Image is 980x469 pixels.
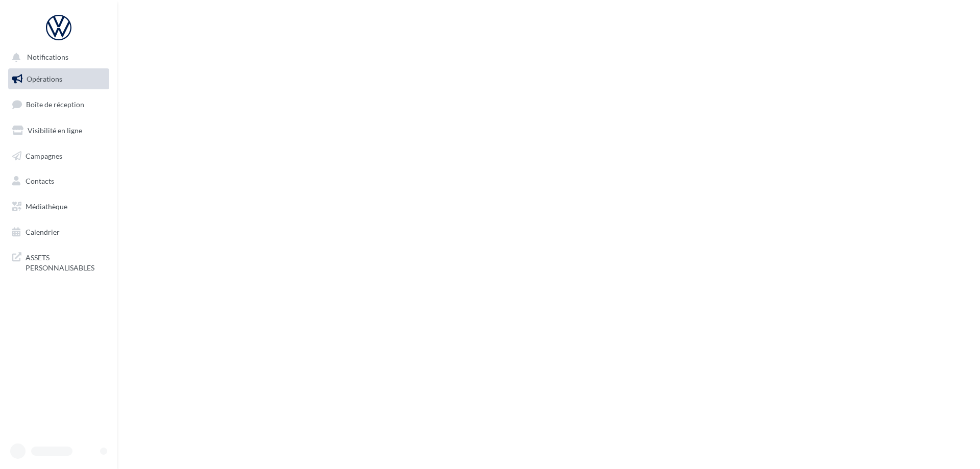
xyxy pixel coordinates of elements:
span: Boîte de réception [26,100,84,109]
span: Campagnes [26,151,62,160]
span: Contacts [26,177,54,185]
a: Campagnes [6,145,111,167]
a: Opérations [6,68,111,90]
span: Médiathèque [26,202,67,211]
a: Contacts [6,170,111,192]
span: Opérations [27,75,62,83]
a: ASSETS PERSONNALISABLES [6,246,111,277]
a: Médiathèque [6,196,111,217]
a: Boîte de réception [6,93,111,115]
a: Visibilité en ligne [6,120,111,141]
span: ASSETS PERSONNALISABLES [26,251,105,273]
a: Calendrier [6,221,111,243]
span: Visibilité en ligne [28,126,82,135]
span: Calendrier [26,228,60,236]
span: Notifications [27,53,68,62]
